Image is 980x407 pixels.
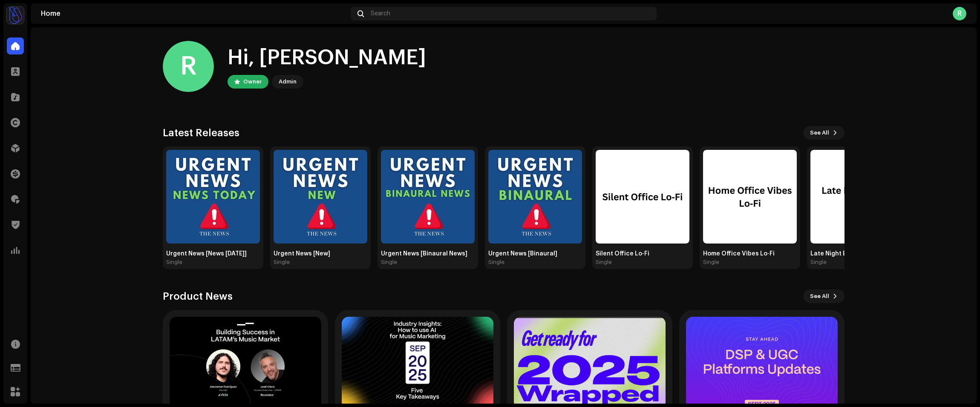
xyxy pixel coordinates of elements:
div: Single [274,259,290,266]
div: Urgent News [Binaural News] [381,250,475,257]
div: Single [810,259,827,266]
div: Home Office Vibes Lo‑Fi [703,250,797,257]
span: See All [810,124,829,141]
div: Single [381,259,397,266]
div: Home [41,10,347,17]
div: Late Night Edits Lo‑Fi [810,250,904,257]
img: e73d4011-b8b1-492c-a872-43ac5b4c2ce2 [703,150,797,244]
div: R [953,7,966,20]
button: See All [803,126,845,140]
img: 1f11d46a-18bf-4ec8-a3ae-3211127f462d [166,150,260,244]
div: Hi, [PERSON_NAME] [228,44,426,72]
img: e5bc8556-b407-468f-b79f-f97bf8540664 [7,7,24,24]
div: Single [596,259,612,266]
div: Urgent News [New] [274,250,367,257]
button: See All [803,289,845,303]
div: Single [488,259,504,266]
div: Silent Office Lo‑Fi [596,250,689,257]
div: R [163,41,214,92]
h3: Product News [163,289,233,303]
img: 55a7a802-758c-4177-bba4-bc5849a752db [488,150,582,244]
div: Owner [243,77,262,87]
h3: Latest Releases [163,126,239,140]
div: Urgent News [News [DATE]] [166,250,260,257]
span: Search [371,10,390,17]
img: b43f9374-d3eb-4b24-a03a-7440297256a3 [381,150,475,244]
img: d55967fb-d4a4-4ca1-bef1-141f0f891585 [596,150,689,244]
div: Urgent News [Binaural] [488,250,582,257]
img: 147c31f7-71b1-4ffd-ba4b-2449fdaeaea7 [274,150,367,244]
div: Single [703,259,719,266]
div: Single [166,259,182,266]
img: ea1fe46a-05d4-4fea-86ed-84e334be3243 [810,150,904,244]
span: See All [810,288,829,305]
div: Admin [279,77,297,87]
